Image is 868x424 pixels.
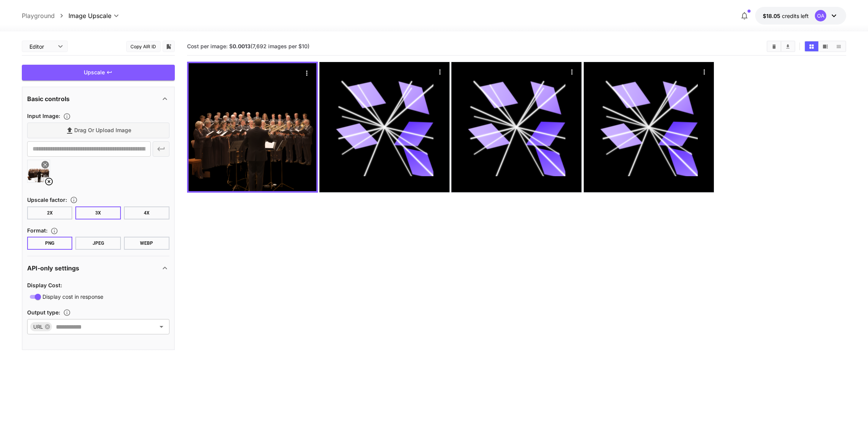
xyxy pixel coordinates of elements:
[804,41,846,52] div: Show images in grid viewShow images in video viewShow images in list view
[27,227,47,234] span: Format :
[75,237,121,250] button: JPEG
[27,264,79,273] p: API-only settings
[27,94,70,103] p: Basic controls
[805,41,818,51] button: Show images in grid view
[165,42,172,51] button: Add to library
[68,11,111,20] span: Image Upscale
[27,90,169,108] div: Basic controls
[84,68,105,77] span: Upscale
[233,43,251,49] b: 0.0013
[699,66,710,77] div: Actions
[29,43,53,51] span: Editor
[27,196,67,203] span: Upscale factor :
[124,237,169,250] button: WEBP
[434,66,446,77] div: Actions
[67,196,81,204] button: Choose the level of upscaling to be performed on the image.
[27,237,73,250] button: PNG
[767,41,795,52] div: Clear ImagesDownload All
[22,11,68,20] nav: breadcrumb
[75,206,121,219] button: 3X
[187,43,309,49] span: Cost per image: $ (7,692 images per $10)
[781,41,795,51] button: Download All
[763,12,809,20] div: $18.05131
[156,321,167,332] button: Open
[763,13,782,19] span: $18.05
[27,259,169,277] div: API-only settings
[27,113,60,119] span: Input Image :
[832,41,845,51] button: Show images in list view
[42,293,103,301] span: Display cost in response
[755,7,846,25] button: $18.05131OA
[126,41,161,52] button: Copy AIR ID
[47,227,61,235] button: Choose the file format for the output image.
[27,206,73,219] button: 2X
[567,66,578,77] div: Actions
[782,13,809,19] span: credits left
[27,282,62,288] span: Display Cost :
[30,322,52,331] div: URL
[189,63,316,191] img: 6lLdq64AAAAAAAAAAAA
[60,309,74,316] button: Specifies how the image is returned based on your use case: base64Data for embedding in code, dat...
[767,41,781,51] button: Clear Images
[301,67,313,79] div: Actions
[30,323,46,331] span: URL
[22,11,55,20] a: Playground
[60,113,74,120] button: Specifies the input image to be processed.
[22,65,175,80] button: Upscale
[815,10,826,21] div: OA
[27,309,60,316] span: Output type :
[124,206,169,219] button: 4X
[819,41,832,51] button: Show images in video view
